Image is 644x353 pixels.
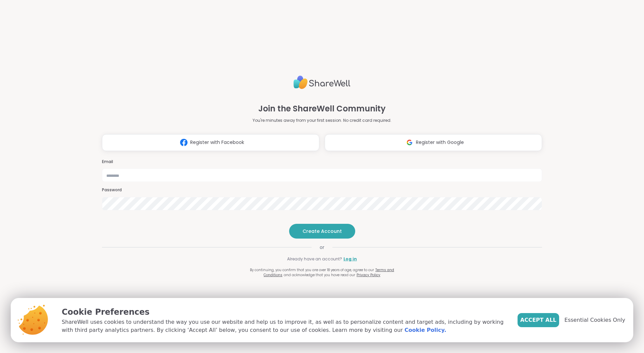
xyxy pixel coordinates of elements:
[102,159,542,165] h3: Email
[565,316,625,324] span: Essential Cookies Only
[403,136,416,149] img: ShareWell Logomark
[102,187,542,193] h3: Password
[284,272,355,278] span: and acknowledge that you have read our
[518,313,559,327] button: Accept All
[289,224,355,239] button: Create Account
[62,318,507,334] p: ShareWell uses cookies to understand the way you use our website and help us to improve it, as we...
[253,117,391,123] p: You're minutes away from your first session. No credit card required.
[190,139,244,146] span: Register with Facebook
[264,267,394,278] a: Terms and Conditions
[520,316,556,324] span: Accept All
[287,256,342,262] span: Already have an account?
[312,244,332,251] span: or
[325,134,542,151] button: Register with Google
[62,306,507,318] p: Cookie Preferences
[405,326,446,334] a: Cookie Policy.
[177,136,190,149] img: ShareWell Logomark
[293,73,351,92] img: ShareWell Logo
[250,267,374,272] span: By continuing, you confirm that you are over 18 years of age, agree to our
[102,134,319,151] button: Register with Facebook
[303,228,342,235] span: Create Account
[258,103,386,115] h1: Join the ShareWell Community
[343,256,357,262] a: Log in
[357,272,380,278] a: Privacy Policy
[416,139,464,146] span: Register with Google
